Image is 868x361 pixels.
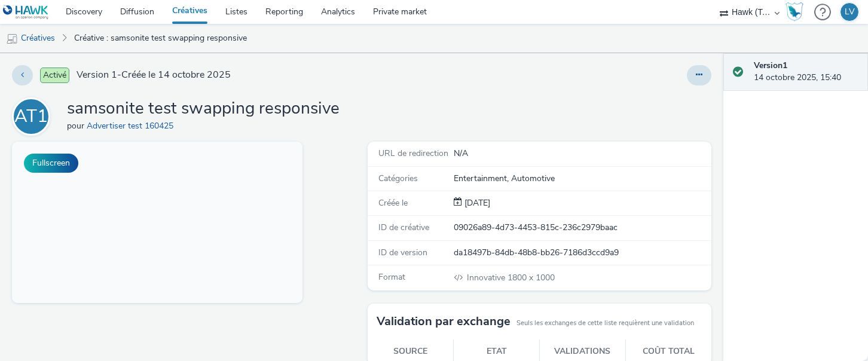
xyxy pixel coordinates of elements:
[454,247,711,259] div: da18497b-84db-48b8-bb26-7186d3ccd9a9
[14,100,48,133] div: AT1
[786,2,803,22] img: Hawk Academy
[516,319,694,328] small: Seuls les exchanges de cette liste requièrent une validation
[378,247,427,258] span: ID de version
[466,272,555,283] span: 1800 x 1000
[454,222,711,234] div: 09026a89-4d73-4453-815c-236c2979baac
[12,111,55,122] a: AT1
[40,68,69,83] span: Activé
[67,97,340,120] h1: samsonite test swapping responsive
[67,120,87,131] span: pour
[754,60,787,71] strong: Version 1
[3,5,49,20] img: undefined Logo
[462,197,490,209] span: [DATE]
[378,222,429,233] span: ID de créative
[467,272,508,283] span: Innovative
[77,68,231,82] span: Version 1 - Créée le 14 octobre 2025
[87,120,178,131] a: Advertiser test 160425
[786,2,808,22] a: Hawk Academy
[454,173,711,185] div: Entertainment, Automotive
[462,197,490,209] div: Création 14 octobre 2025, 15:40
[24,154,78,173] button: Fullscreen
[454,148,468,159] span: N/A
[845,3,855,21] div: LV
[68,24,253,53] a: Créative : samsonite test swapping responsive
[378,148,448,159] span: URL de redirection
[378,271,405,283] span: Format
[754,60,858,84] div: 14 octobre 2025, 15:40
[377,313,511,331] h3: Validation par exchange
[378,197,408,209] span: Créée le
[6,33,18,45] img: mobile
[378,173,418,184] span: Catégories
